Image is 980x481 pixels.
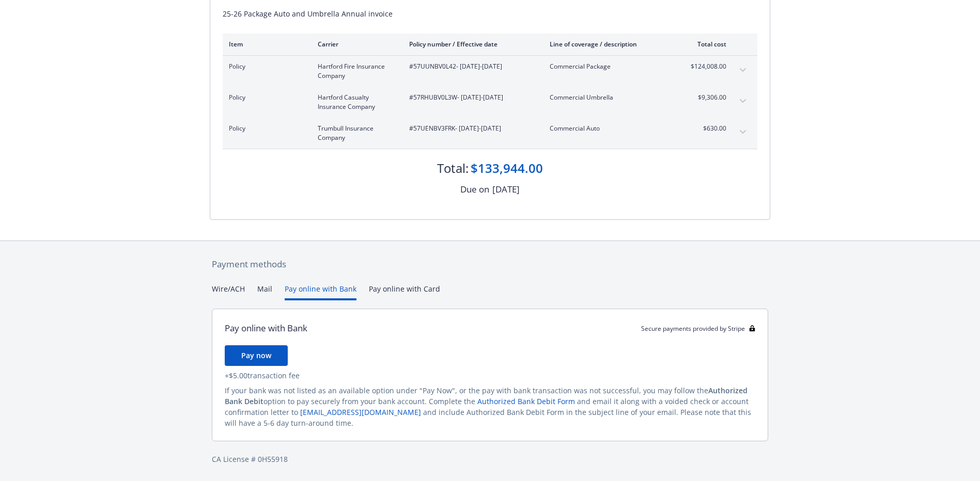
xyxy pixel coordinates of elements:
[409,124,533,133] span: #57UENBV3FRK - [DATE]-[DATE]
[409,62,533,71] span: #57UUNBV0L42 - [DATE]-[DATE]
[409,40,533,49] div: Policy number / Effective date
[688,62,726,71] span: $124,008.00
[735,124,751,140] button: expand content
[223,118,757,149] div: PolicyTrumbull Insurance Company#57UENBV3FRK- [DATE]-[DATE]Commercial Auto$630.00expand content
[318,124,393,142] span: Trumbull Insurance Company
[229,40,301,49] div: Item
[318,62,393,81] span: Hartford Fire Insurance Company
[688,93,726,102] span: $9,306.00
[477,396,575,406] a: Authorized Bank Debit Form
[460,183,489,196] div: Due on
[285,283,356,300] button: Pay online with Bank
[550,93,671,102] span: Commercial Umbrella
[550,40,671,49] div: Line of coverage / description
[225,370,755,381] div: + $5.00 transaction fee
[641,324,755,333] div: Secure payments provided by Stripe
[241,350,271,360] span: Pay now
[300,407,421,417] a: [EMAIL_ADDRESS][DOMAIN_NAME]
[229,93,301,102] span: Policy
[223,87,757,118] div: PolicyHartford Casualty Insurance Company#57RHUBV0L3W- [DATE]-[DATE]Commercial Umbrella$9,306.00e...
[229,62,301,71] span: Policy
[225,386,748,406] span: Authorized Bank Debit
[318,93,393,111] span: Hartford Casualty Insurance Company
[550,124,671,133] span: Commercial Auto
[225,322,307,335] div: Pay online with Bank
[492,183,520,196] div: [DATE]
[225,345,288,366] button: Pay now
[735,93,751,109] button: expand content
[437,159,469,177] div: Total:
[409,93,533,102] span: #57RHUBV0L3W - [DATE]-[DATE]
[369,283,440,300] button: Pay online with Card
[225,385,755,428] div: If your bank was not listed as an available option under "Pay Now", or the pay with bank transact...
[223,56,757,87] div: PolicyHartford Fire Insurance Company#57UUNBV0L42- [DATE]-[DATE]Commercial Package$124,008.00expa...
[212,258,768,271] div: Payment methods
[688,40,726,49] div: Total cost
[212,454,768,464] div: CA License # 0H55918
[471,159,543,177] div: $133,944.00
[212,283,245,300] button: Wire/ACH
[229,124,301,133] span: Policy
[550,62,671,71] span: Commercial Package
[257,283,272,300] button: Mail
[223,8,757,19] div: 25-26 Package Auto and Umbrella Annual invoice
[735,62,751,78] button: expand content
[318,40,393,49] div: Carrier
[688,124,726,133] span: $630.00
